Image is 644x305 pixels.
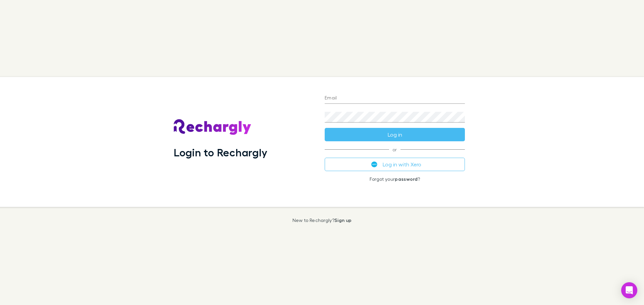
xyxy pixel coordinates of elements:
button: Log in with Xero [325,158,465,171]
div: Open Intercom Messenger [621,282,637,298]
h1: Login to Rechargly [174,146,267,159]
p: Forgot your ? [325,176,465,182]
a: Sign up [334,217,352,223]
span: or [325,149,465,150]
p: New to Rechargly? [292,218,352,223]
img: Rechargly's Logo [174,119,252,135]
img: Xero's logo [371,161,377,167]
button: Log in [325,128,465,141]
a: password [395,176,418,182]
